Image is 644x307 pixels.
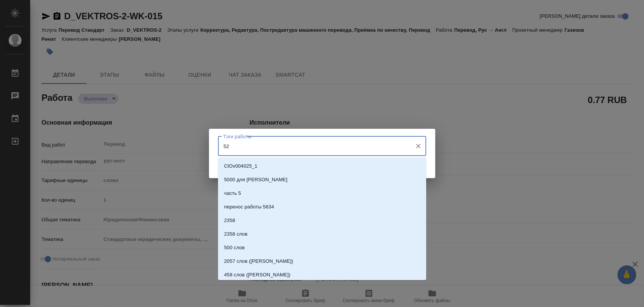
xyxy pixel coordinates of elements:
p: перенос работы 5634 [224,203,274,211]
p: часть 5 [224,190,241,197]
p: 2358 слов [224,230,247,238]
p: ClOv004025_1 [224,162,257,170]
p: 5000 для [PERSON_NAME] [224,176,287,184]
p: 2358 [224,217,235,224]
button: Очистить [413,141,424,151]
p: 458 слов ([PERSON_NAME]) [224,271,290,279]
p: 500 слов [224,244,245,251]
p: 2057 слов ([PERSON_NAME]) [224,258,293,265]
